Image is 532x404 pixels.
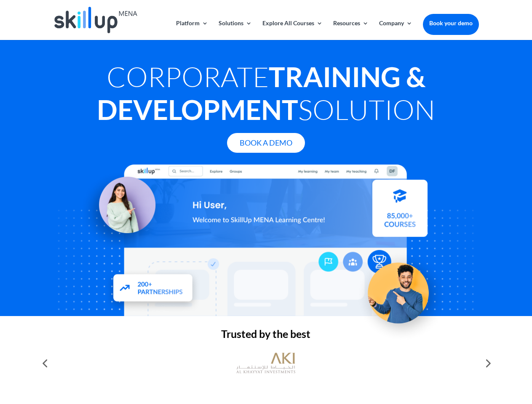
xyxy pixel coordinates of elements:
[333,20,369,40] a: Resources
[423,14,479,32] a: Book your demo
[379,20,412,40] a: Company
[356,245,449,338] img: Upskill your workforce - SkillUp
[53,60,479,130] h1: Corporate Solution
[219,20,252,40] a: Solutions
[79,167,164,252] img: Learning Management Solution - SkillUp
[54,7,137,33] img: Skillup Mena
[262,20,323,40] a: Explore All Courses
[372,183,428,241] img: Courses library - SkillUp MENA
[176,20,208,40] a: Platform
[227,133,305,153] a: Book A Demo
[104,267,202,313] img: Partners - SkillUp Mena
[53,329,479,343] h2: Trusted by the best
[97,60,425,126] strong: Training & Development
[236,348,295,378] img: al khayyat investments logo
